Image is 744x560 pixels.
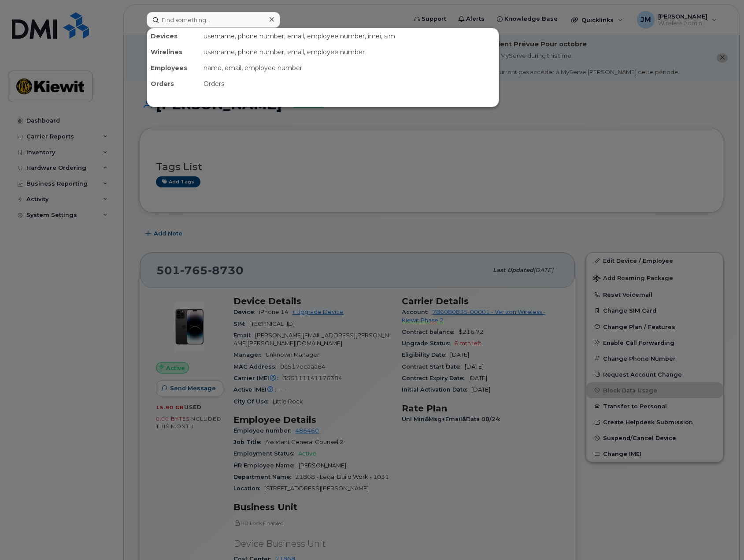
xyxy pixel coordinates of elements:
[147,28,200,44] div: Devices
[147,60,200,76] div: Employees
[200,28,499,44] div: username, phone number, email, employee number, imei, sim
[200,60,499,76] div: name, email, employee number
[200,76,499,92] div: Orders
[147,44,200,60] div: Wirelines
[706,522,737,553] iframe: Messenger Launcher
[200,44,499,60] div: username, phone number, email, employee number
[147,76,200,92] div: Orders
